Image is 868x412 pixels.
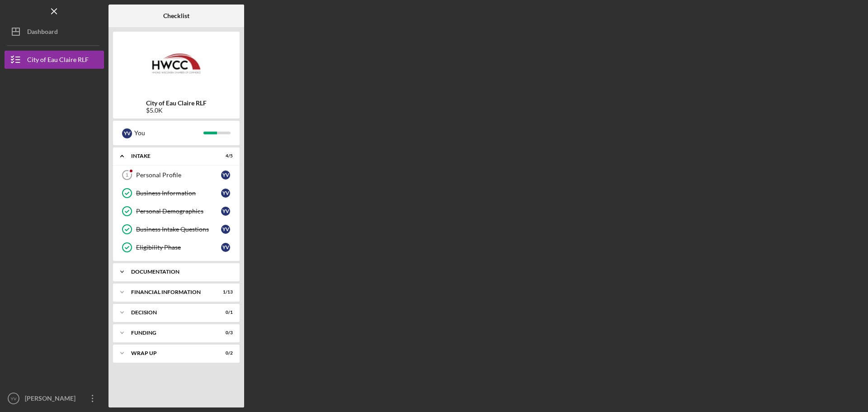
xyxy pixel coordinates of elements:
a: Personal DemographicsYV [118,202,235,220]
div: Y V [221,189,230,198]
div: Y V [221,170,230,180]
div: Y V [122,128,132,138]
div: Business Information [136,189,221,197]
div: 0 / 1 [217,310,233,315]
a: Business Intake QuestionsYV [118,220,235,238]
div: Personal Profile [136,171,221,179]
div: 0 / 2 [217,350,233,356]
div: Dashboard [27,23,58,43]
div: Wrap Up [131,350,210,356]
div: Eligibility Phase [136,244,221,251]
img: Product logo [113,36,240,90]
button: YV[PERSON_NAME] [5,389,104,407]
div: City of Eau Claire RLF [27,51,89,71]
div: Documentation [131,269,228,275]
a: Eligibility PhaseYV [118,238,235,256]
div: You [134,125,203,141]
div: Y V [221,225,230,234]
div: Y V [221,243,230,252]
div: 0 / 3 [217,330,233,336]
div: Funding [131,330,210,336]
button: Dashboard [5,23,104,41]
div: $5.0K [146,107,207,114]
button: City of Eau Claire RLF [5,51,104,69]
div: Intake [131,153,210,159]
div: Financial Information [131,289,210,295]
div: 4 / 5 [217,153,233,159]
tspan: 1 [126,172,128,178]
text: YV [11,396,17,401]
div: Personal Demographics [136,208,221,215]
div: 1 / 13 [217,289,233,295]
div: Y V [221,207,230,216]
div: Business Intake Questions [136,226,221,233]
a: 1Personal ProfileYV [118,166,235,184]
b: Checklist [163,12,189,19]
div: [PERSON_NAME] [23,389,81,410]
div: Decision [131,310,210,315]
a: Business InformationYV [118,184,235,202]
b: City of Eau Claire RLF [146,99,207,107]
